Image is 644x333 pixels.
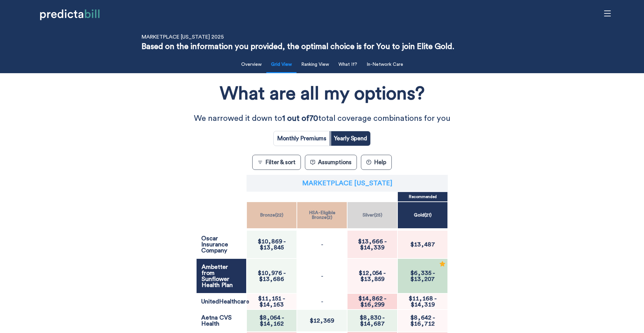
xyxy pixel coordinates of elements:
button: ?Help [361,155,392,170]
span: - [433,315,435,321]
span: $12,054 [359,270,382,276]
span: - [384,295,386,301]
p: Gold ( 21 ) [414,213,432,218]
span: $14,162 [260,321,284,327]
span: $8,830 [360,315,381,321]
text: ? [368,160,370,164]
h1: What are all my options? [220,81,425,107]
span: $11,168 [409,295,433,301]
span: - [283,238,286,244]
button: In-Network Care [363,58,407,72]
p: Silver ( 25 ) [363,213,382,218]
button: Ranking View [297,58,333,72]
p: Ambetter from Sunflower Health Plan [202,264,241,288]
strong: 1 out of 70 [282,114,318,123]
button: Grid View [267,58,296,72]
p: Bronze ( 22 ) [260,213,283,218]
span: - [283,270,286,276]
span: $10,976 [258,270,282,276]
span: $13,686 [259,276,284,282]
p: - [321,241,323,247]
p: Oscar Insurance Company [201,235,241,253]
p: Marketplace [US_STATE] 2025 [142,34,224,40]
span: $13,859 [361,276,384,282]
span: $14,687 [360,321,385,327]
div: Recommended [439,260,446,270]
span: $13,845 [260,244,284,250]
span: $14,319 [411,301,435,307]
p: HSA-Eligible Bronze ( 2 ) [300,210,344,220]
span: $12,369 [308,318,336,324]
span: $14,339 [360,244,384,250]
button: Assumptions [305,155,357,170]
span: $10,869 [258,238,282,244]
span: - [382,315,385,321]
span: $8,642 [411,315,431,321]
span: - [433,270,435,276]
span: $14,862 [359,295,383,301]
span: $16,712 [411,321,435,327]
span: $6,335 [411,270,431,276]
span: - [282,315,284,321]
span: $14,163 [260,301,284,307]
span: $8,064 [260,315,280,321]
button: What If? [334,58,361,72]
p: Recommended [409,195,437,199]
p: We narrowed it down to total coverage combinations for you [161,112,483,126]
span: - [384,238,387,244]
p: - [321,273,323,279]
p: Based on the information you provided, the optimal choice is for You to join Elite Gold. [142,40,454,54]
span: menu [601,7,614,20]
span: $13,207 [411,276,435,282]
span: $11,151 [258,295,281,301]
p: - [321,298,323,304]
span: - [283,295,285,301]
span: $13,666 [358,238,383,244]
p: Aetna CVS Health [201,315,241,327]
span: - [383,270,386,276]
button: Filter & sort [252,155,301,170]
span: $16,299 [361,301,384,307]
p: Marketplace Kansas [302,180,392,187]
button: Overview [237,58,266,72]
span: $13,487 [409,241,437,247]
span: - [434,295,437,301]
p: UnitedHealthcare [201,298,241,304]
